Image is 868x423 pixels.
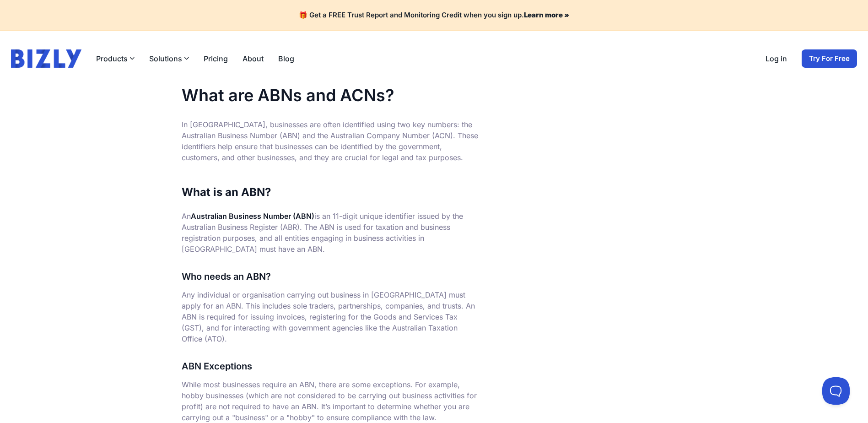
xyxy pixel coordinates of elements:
[822,377,850,405] iframe: Toggle Customer Support
[182,211,479,255] p: An is an 11-digit unique identifier issued by the Australian Business Register (ABR). The ABN is ...
[11,11,857,20] h4: 🎁 Get a FREE Trust Report and Monitoring Credit when you sign up.
[182,86,479,104] h1: What are ABNs and ACNs?
[182,269,479,284] h3: Who needs an ABN?
[182,289,479,344] p: Any individual or organisation carrying out business in [GEOGRAPHIC_DATA] must apply for an ABN. ...
[243,53,264,64] a: About
[204,53,228,64] a: Pricing
[191,211,314,221] strong: Australian Business Number (ABN)
[766,53,787,64] a: Log in
[96,53,135,64] button: Products
[802,49,857,68] a: Try For Free
[149,53,189,64] button: Solutions
[182,359,479,374] h3: ABN Exceptions
[182,119,479,163] p: In [GEOGRAPHIC_DATA], businesses are often identified using two key numbers: the Australian Busin...
[182,185,479,200] h2: What is an ABN?
[278,53,294,64] a: Blog
[524,11,569,19] a: Learn more »
[182,379,479,423] p: While most businesses require an ABN, there are some exceptions. For example, hobby businesses (w...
